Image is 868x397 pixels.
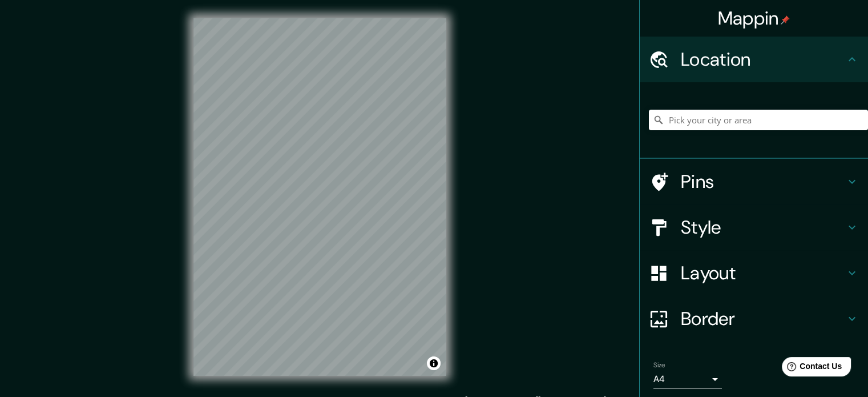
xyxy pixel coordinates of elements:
[640,250,868,296] div: Layout
[681,48,845,71] h4: Location
[681,262,845,284] h4: Layout
[681,216,845,239] h4: Style
[640,159,868,204] div: Pins
[640,37,868,82] div: Location
[640,204,868,250] div: Style
[640,296,868,342] div: Border
[718,7,790,30] h4: Mappin
[427,356,441,370] button: Toggle attribution
[781,15,790,25] img: pin-icon.png
[766,352,855,384] iframe: Help widget launcher
[649,110,868,130] input: Pick your city or area
[193,18,446,376] canvas: Map
[653,370,722,388] div: A4
[681,307,845,330] h4: Border
[653,360,665,370] label: Size
[681,170,845,193] h4: Pins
